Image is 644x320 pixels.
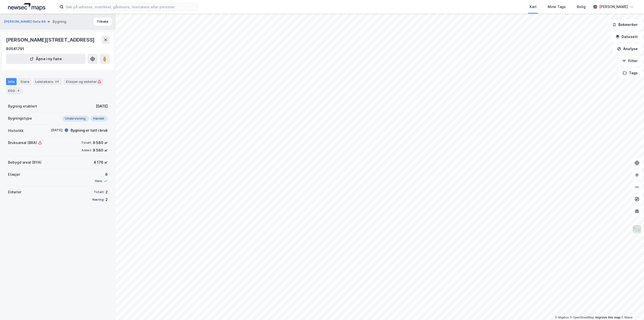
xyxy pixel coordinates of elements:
div: Etasjer [8,171,20,177]
div: 6 [95,171,108,177]
div: Mine Tags [548,4,566,10]
div: Leietakere [33,78,62,85]
div: 4 176 ㎡ [94,159,108,165]
div: Enheter [8,189,21,195]
button: Bokmerker [608,20,642,30]
div: Heis: [95,179,103,183]
img: logo.a4113a55bc3d86da70a041830d287a7e.svg [8,3,45,11]
div: Totalt: [94,190,104,194]
div: 9 580 ㎡ [93,140,108,146]
div: Næring: [92,198,104,202]
a: Mapbox [555,316,569,319]
div: 4 [16,88,21,93]
div: Bygning er tatt i bruk [71,127,108,133]
div: ESG [6,87,23,94]
button: Tags [619,68,642,78]
div: 24 [54,79,60,84]
div: [PERSON_NAME] [599,4,628,10]
button: Åpne i ny fane [6,54,86,64]
a: OpenStreetMap [570,316,594,319]
div: Kontrollprogram for chat [619,296,644,320]
div: [PERSON_NAME][STREET_ADDRESS] [6,36,96,44]
div: 80541791 [6,46,24,52]
input: Søk på adresse, matrikkel, gårdeiere, leietakere eller personer [64,3,198,11]
div: 9 580 ㎡ [93,147,108,153]
div: Bygning etablert [8,103,37,109]
button: Filter [618,56,642,66]
div: Bygning [53,19,66,25]
div: Kart [530,4,537,10]
div: [DATE] [96,103,108,109]
div: [DATE] [42,128,62,132]
button: Analyse [613,44,642,54]
button: Tilbake [94,18,112,26]
button: [PERSON_NAME] Gate 86 [4,19,47,24]
img: Z [632,225,642,234]
div: Etasjer og enheter [66,79,101,84]
div: Eiere [19,78,31,85]
iframe: Chat Widget [619,296,644,320]
div: Bebygd areal (BYA) [8,159,42,165]
div: Bolig [577,4,586,10]
div: Annet: [82,148,92,152]
div: Info [6,78,17,85]
div: 2 [105,197,108,203]
button: Datasett [611,32,642,42]
div: Bygningstype [8,115,32,121]
div: Totalt: [81,141,92,145]
div: Historikk [8,128,24,134]
div: 2 [105,189,108,195]
div: Bruksareal (BRA) [8,140,42,146]
a: Improve this map [595,316,620,319]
